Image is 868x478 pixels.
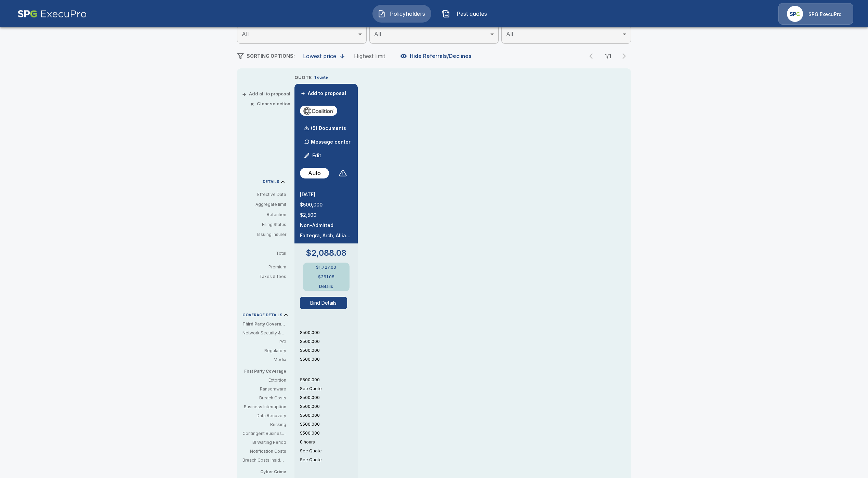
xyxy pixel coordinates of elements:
[313,284,340,289] button: Details
[242,265,292,269] p: Premium
[242,201,286,208] p: Aggregate limit
[242,222,286,228] p: Filing Status
[242,348,286,354] p: Regulatory
[242,413,286,419] p: Data Recovery
[242,330,286,336] p: Network Security & Privacy Liability
[354,53,385,59] div: Highest limit
[506,30,513,37] span: All
[244,92,290,96] button: +Add all to proposal
[242,395,286,401] p: Breach Costs
[300,448,358,454] p: See Quote
[300,297,347,309] button: Bind Details
[263,180,279,184] p: DETAILS
[242,30,249,37] span: All
[316,265,336,269] p: $1,727.00
[242,469,292,475] p: Cyber Crime
[242,251,292,255] p: Total
[787,6,803,22] img: Agency Icon
[453,10,490,18] span: Past quotes
[300,90,348,97] button: +Add to proposal
[808,11,842,18] p: SPG ExecuPro
[242,275,292,279] p: Taxes & fees
[242,422,286,428] p: Bricking
[242,368,292,374] p: First Party Coverage
[303,106,334,116] img: coalitioncyber
[300,356,358,362] p: $500,000
[778,3,853,25] a: Agency IconSPG ExecuPro
[306,249,346,257] p: $2,088.08
[314,75,328,80] p: 1 quote
[601,53,615,59] p: 1 / 1
[300,338,358,345] p: $500,000
[300,377,358,383] p: $500,000
[300,213,352,217] p: $2,500
[300,330,358,336] p: $500,000
[300,403,358,410] p: $500,000
[300,457,358,463] p: See Quote
[301,91,305,96] span: +
[242,448,286,454] p: Notification Costs
[311,138,351,145] p: Message center
[242,212,286,218] p: Retention
[300,233,352,238] p: Fortegra, Arch, Allianz, Aspen, Vantage
[301,149,325,162] button: Edit
[378,10,386,18] img: Policyholders Icon
[17,3,87,25] img: AA Logo
[251,102,290,106] button: ×Clear selection
[437,5,496,23] button: Past quotes IconPast quotes
[303,53,336,59] div: Lowest price
[300,347,358,354] p: $500,000
[442,10,450,18] img: Past quotes Icon
[247,53,295,59] span: SORTING OPTIONS:
[308,169,321,177] p: Auto
[300,439,358,445] p: 8 hours
[300,297,352,309] span: Bind Details
[242,357,286,363] p: Media
[242,92,246,96] span: +
[300,430,358,436] p: $500,000
[250,102,254,106] span: ×
[294,74,312,81] p: QUOTE
[300,192,352,197] p: [DATE]
[242,457,286,463] p: Breach Costs Inside/Outside
[242,313,282,317] p: COVERAGE DETAILS
[372,5,431,23] button: Policyholders IconPolicyholders
[318,275,334,279] p: $361.08
[242,386,286,392] p: Ransomware
[242,404,286,410] p: Business Interruption
[300,421,358,427] p: $500,000
[242,377,286,383] p: Extortion
[300,386,358,392] p: See Quote
[300,223,352,228] p: Non-Admitted
[242,191,286,198] p: Effective Date
[242,339,286,345] p: PCI
[399,50,474,63] button: Hide Referrals/Declines
[300,412,358,419] p: $500,000
[311,126,346,131] p: (5) Documents
[242,439,286,446] p: BI Waiting Period
[242,321,292,327] p: Third Party Coverage
[300,395,358,401] p: $500,000
[300,202,352,207] p: $500,000
[374,30,381,37] span: All
[389,10,426,18] span: Policyholders
[242,430,286,437] p: Contingent Business Interruption
[242,231,286,238] p: Issuing Insurer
